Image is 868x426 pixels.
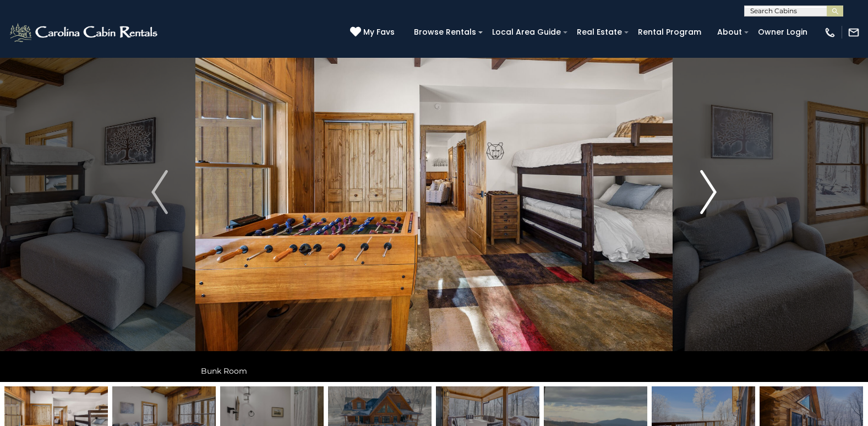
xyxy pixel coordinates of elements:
[700,170,717,214] img: arrow
[824,26,836,39] img: phone-regular-white.png
[124,2,195,382] button: Previous
[752,24,813,41] a: Owner Login
[571,24,627,41] a: Real Estate
[8,21,161,43] img: White-1-2.png
[363,26,395,38] span: My Favs
[151,170,168,214] img: arrow
[195,360,673,382] div: Bunk Room
[673,2,744,382] button: Next
[408,24,482,41] a: Browse Rentals
[848,26,860,39] img: mail-regular-white.png
[350,26,397,39] a: My Favs
[632,24,707,41] a: Rental Program
[712,24,747,41] a: About
[487,24,566,41] a: Local Area Guide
